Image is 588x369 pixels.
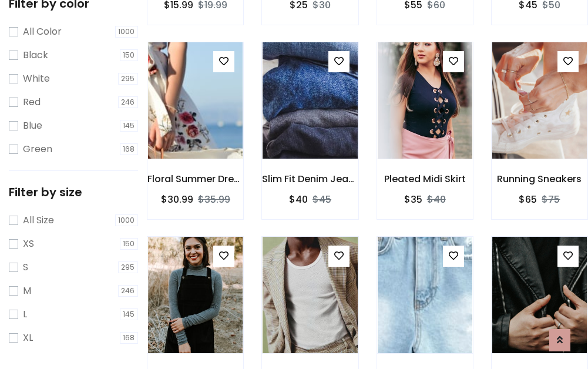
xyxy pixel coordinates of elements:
[542,193,560,206] del: $75
[23,142,52,156] label: Green
[23,72,50,86] label: White
[147,173,243,184] h6: Floral Summer Dress
[118,73,139,85] span: 295
[115,26,139,38] span: 1000
[23,307,27,321] label: L
[313,193,331,206] del: $45
[404,194,422,205] h6: $35
[492,173,587,184] h6: Running Sneakers
[120,332,139,344] span: 168
[120,238,139,250] span: 150
[120,49,139,61] span: 150
[427,193,446,206] del: $40
[115,214,139,226] span: 1000
[23,48,48,62] label: Black
[377,173,473,184] h6: Pleated Midi Skirt
[23,237,34,251] label: XS
[23,331,33,345] label: XL
[23,119,42,133] label: Blue
[519,194,537,205] h6: $65
[23,95,41,109] label: Red
[118,96,139,108] span: 246
[118,261,139,273] span: 295
[120,120,139,132] span: 145
[120,143,139,155] span: 168
[23,25,62,39] label: All Color
[23,260,28,274] label: S
[262,173,358,184] h6: Slim Fit Denim Jeans
[161,194,193,205] h6: $30.99
[23,284,31,298] label: M
[118,285,139,297] span: 246
[289,194,308,205] h6: $40
[120,308,139,320] span: 145
[198,193,230,206] del: $35.99
[23,213,54,227] label: All Size
[9,185,138,199] h5: Filter by size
